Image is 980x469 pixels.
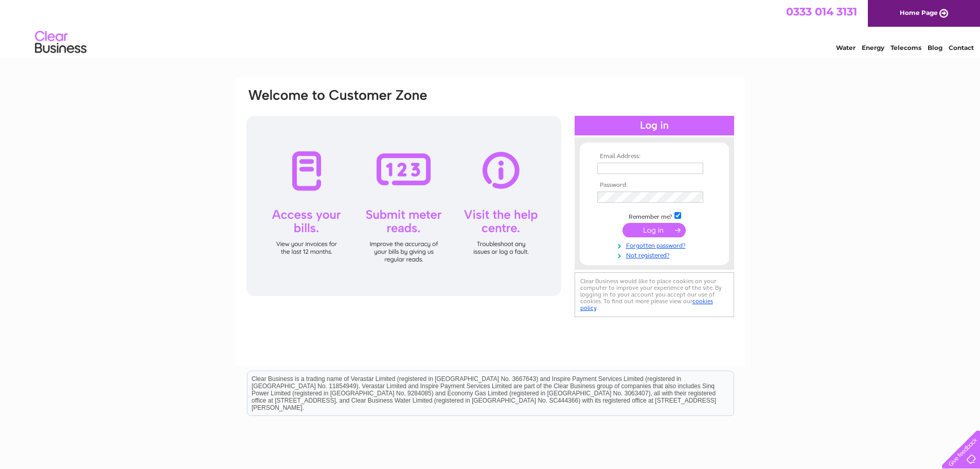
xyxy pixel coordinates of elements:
a: Telecoms [890,44,921,51]
a: Water [836,44,856,51]
a: 0333 014 3131 [786,5,857,18]
a: Forgotten password? [597,240,714,250]
div: Clear Business is a trading name of Verastar Limited (registered in [GEOGRAPHIC_DATA] No. 3667643... [247,6,734,50]
th: Password: [595,182,714,189]
a: cookies policy [580,298,713,311]
th: Email Address: [595,153,714,160]
input: Submit [622,223,686,237]
a: Blog [928,44,942,51]
td: Remember me? [595,211,714,221]
a: Contact [949,44,974,51]
div: Clear Business would like to place cookies on your computer to improve your experience of the sit... [575,272,734,317]
a: Energy [862,44,884,51]
a: Not registered? [597,250,714,259]
img: logo.png [34,27,87,58]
